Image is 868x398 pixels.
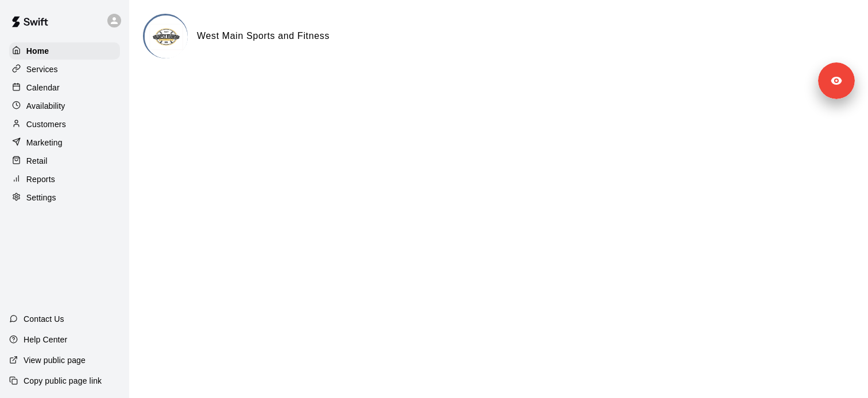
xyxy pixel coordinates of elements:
[26,137,63,148] p: Marketing
[9,97,120,115] a: Availability
[24,313,64,325] p: Contact Us
[26,192,56,203] p: Settings
[9,61,120,78] a: Services
[26,155,48,167] p: Retail
[9,116,120,133] a: Customers
[26,82,60,93] p: Calendar
[9,152,120,170] a: Retail
[9,79,120,96] a: Calendar
[9,134,120,151] a: Marketing
[9,171,120,188] a: Reports
[26,174,55,185] p: Reports
[26,45,49,57] p: Home
[9,189,120,206] a: Settings
[26,119,66,130] p: Customers
[24,354,86,366] p: View public page
[24,375,102,387] p: Copy public page link
[26,64,58,75] p: Services
[26,100,65,112] p: Availability
[24,334,67,345] p: Help Center
[9,42,120,60] a: Home
[145,15,188,58] img: West Main Sports and Fitness logo
[197,29,330,44] h6: West Main Sports and Fitness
